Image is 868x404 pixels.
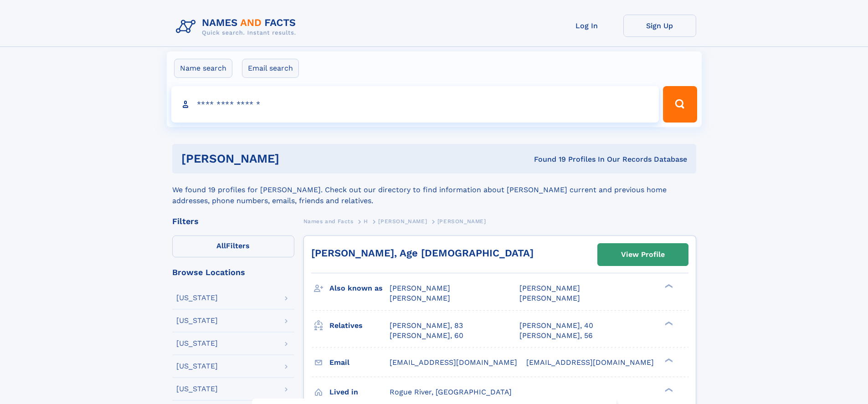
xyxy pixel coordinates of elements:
[390,388,512,396] span: Rogue River, [GEOGRAPHIC_DATA]
[216,241,226,250] span: All
[663,387,673,393] div: ❯
[526,358,654,367] span: [EMAIL_ADDRESS][DOMAIN_NAME]
[176,340,218,347] div: [US_STATE]
[172,268,294,276] div: Browse Locations
[663,320,673,326] div: ❯
[598,244,688,266] a: View Profile
[364,215,368,227] a: H
[329,384,390,400] h3: Lived in
[172,235,294,257] label: Filters
[550,15,623,37] a: Log In
[172,15,303,39] img: Logo Names and Facts
[172,217,294,225] div: Filters
[390,284,450,292] span: [PERSON_NAME]
[181,153,407,164] h1: [PERSON_NAME]
[519,331,593,341] a: [PERSON_NAME], 56
[378,218,427,225] span: [PERSON_NAME]
[364,218,368,225] span: H
[171,86,659,123] input: search input
[390,331,463,341] a: [PERSON_NAME], 60
[329,281,390,296] h3: Also known as
[329,355,390,370] h3: Email
[390,321,463,331] a: [PERSON_NAME], 83
[378,215,427,227] a: [PERSON_NAME]
[172,174,696,206] div: We found 19 profiles for [PERSON_NAME]. Check out our directory to find information about [PERSON...
[176,363,218,370] div: [US_STATE]
[519,321,593,331] a: [PERSON_NAME], 40
[329,318,390,333] h3: Relatives
[406,154,687,164] div: Found 19 Profiles In Our Records Database
[390,358,517,367] span: [EMAIL_ADDRESS][DOMAIN_NAME]
[623,15,696,37] a: Sign Up
[519,284,580,292] span: [PERSON_NAME]
[242,59,299,78] label: Email search
[663,283,673,289] div: ❯
[437,218,486,225] span: [PERSON_NAME]
[303,215,354,227] a: Names and Facts
[621,244,665,265] div: View Profile
[663,357,673,363] div: ❯
[176,317,218,324] div: [US_STATE]
[176,385,218,393] div: [US_STATE]
[176,294,218,302] div: [US_STATE]
[390,294,450,302] span: [PERSON_NAME]
[663,86,697,123] button: Search Button
[174,59,232,78] label: Name search
[311,247,534,259] a: [PERSON_NAME], Age [DEMOGRAPHIC_DATA]
[519,294,580,302] span: [PERSON_NAME]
